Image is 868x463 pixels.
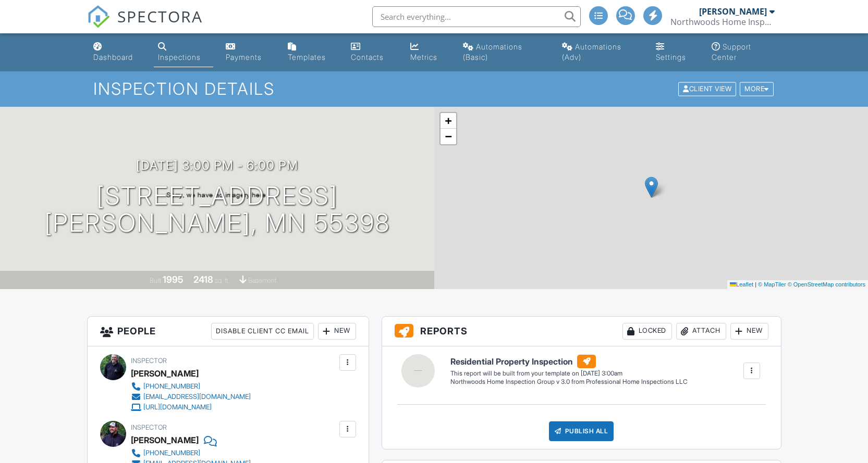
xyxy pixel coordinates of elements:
div: Templates [288,53,326,61]
span: Inspector [131,423,167,431]
div: Disable Client CC Email [211,323,314,340]
a: Automations (Advanced) [558,37,643,67]
a: SPECTORA [87,14,203,36]
a: Metrics [406,37,450,67]
h6: Residential Property Inspection [450,355,688,368]
div: [URL][DOMAIN_NAME] [143,403,212,411]
h3: [DATE] 3:00 pm - 6:00 pm [136,158,298,172]
div: Automations (Basic) [463,42,522,61]
a: Settings [652,37,699,67]
a: Payments [222,37,275,67]
img: The Best Home Inspection Software - Spectora [87,5,110,28]
span: sq. ft. [215,277,229,284]
div: Support Center [712,42,751,61]
span: + [445,114,451,127]
div: [PERSON_NAME] [131,366,199,381]
a: Support Center [707,37,779,67]
div: [PERSON_NAME] [699,6,767,17]
div: Attach [676,323,726,340]
a: Dashboard [89,37,145,67]
span: | [755,281,756,287]
a: Leaflet [730,281,753,287]
a: Zoom out [441,129,456,144]
a: Inspections [154,37,213,67]
div: 1995 [163,274,184,285]
span: − [445,130,451,143]
div: Northwoods Home Inspection Group LLC [670,17,775,27]
h1: Inspection Details [93,80,774,98]
a: Client View [677,84,739,92]
span: Inspector [131,357,167,365]
div: Payments [226,53,262,61]
div: Client View [678,82,736,96]
div: Inspections [158,53,201,61]
div: Metrics [410,53,437,61]
div: More [740,82,774,96]
div: New [318,323,356,340]
a: Templates [284,37,338,67]
div: Publish All [549,421,614,441]
a: [EMAIL_ADDRESS][DOMAIN_NAME] [131,392,251,402]
div: Contacts [351,53,384,61]
div: Locked [622,323,672,340]
img: Marker [645,177,658,198]
div: Northwoods Home Inspection Group v 3.0 from Professional Home Inspections LLC [450,378,688,386]
span: basement [248,277,276,284]
div: [EMAIL_ADDRESS][DOMAIN_NAME] [143,393,251,401]
div: Settings [656,53,686,61]
a: © MapTiler [758,281,786,287]
div: Dashboard [93,53,133,61]
h3: People [88,317,369,346]
div: This report will be built from your template on [DATE] 3:00am [450,369,688,378]
h3: Reports [382,317,781,346]
div: [PHONE_NUMBER] [143,382,200,391]
div: [PHONE_NUMBER] [143,449,200,457]
div: Automations (Adv) [562,42,621,61]
span: Built [150,277,161,284]
a: [PHONE_NUMBER] [131,448,251,458]
div: [PERSON_NAME] [131,432,199,448]
a: Zoom in [441,113,456,129]
a: Automations (Basic) [459,37,549,67]
a: Contacts [347,37,398,67]
h1: [STREET_ADDRESS] [PERSON_NAME], MN 55398 [44,182,390,237]
a: [URL][DOMAIN_NAME] [131,402,251,412]
div: 2418 [193,274,213,285]
span: SPECTORA [117,5,203,27]
input: Search everything... [372,6,581,27]
a: © OpenStreetMap contributors [788,281,865,287]
div: New [730,323,768,340]
a: [PHONE_NUMBER] [131,381,251,392]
